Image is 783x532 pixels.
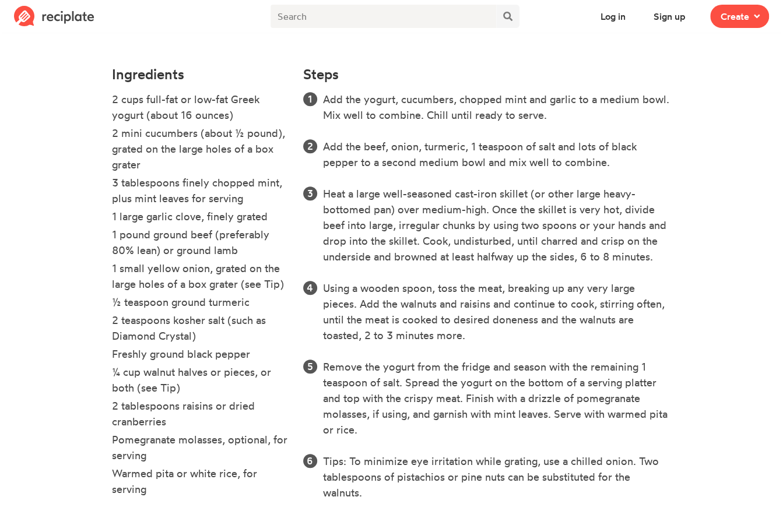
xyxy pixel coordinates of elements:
[112,294,289,312] li: ½ teaspoon ground turmeric
[721,9,749,23] span: Create
[323,139,671,170] li: Add the beef, onion, turmeric, 1 teaspoon of salt and lots of black pepper to a second medium bow...
[14,6,94,27] img: Reciplate
[323,453,671,501] li: Tips: To minimize eye irritation while grating, use a chilled onion. Two tablespoons of pistachio...
[112,209,289,227] li: 1 large garlic clove, finely grated
[323,359,671,438] li: Remove the yogurt from the fridge and season with the remaining 1 teaspoon of salt. Spread the yo...
[112,260,289,294] li: 1 small yellow onion, grated on the large holes of a box grater (see Tip)
[323,91,671,123] li: Add the yogurt, cucumbers, chopped mint and garlic to a medium bowl. Mix well to combine. Chill u...
[112,175,289,209] li: 3 tablespoons finely chopped mint, plus mint leaves for serving
[112,91,289,125] li: 2 cups full-fat or low-fat Greek yogurt (about 16 ounces)
[323,186,671,265] li: Heat a large well-seasoned cast-iron skillet (or other large heavy-bottomed pan) over medium-high...
[112,66,289,82] h4: Ingredients
[710,5,769,28] button: Create
[112,227,289,260] li: 1 pound ground beef (preferably 80% lean) or ground lamb
[112,466,289,499] li: Warmed pita or white rice, for serving
[112,364,289,398] li: ¼ cup walnut halves or pieces, or both (see Tip)
[303,66,338,82] h4: Steps
[112,312,289,346] li: 2 teaspoons kosher salt (such as Diamond Crystal)
[323,280,671,343] li: Using a wooden spoon, toss the meat, breaking up any very large pieces. Add the walnuts and raisi...
[590,5,636,28] button: Log in
[112,432,289,466] li: Pomegranate molasses, optional, for serving
[271,5,497,28] input: Search
[112,346,289,364] li: Freshly ground black pepper
[112,398,289,432] li: 2 tablespoons raisins or dried cranberries
[643,5,696,28] button: Sign up
[112,125,289,175] li: 2 mini cucumbers (about ½ pound), grated on the large holes of a box grater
